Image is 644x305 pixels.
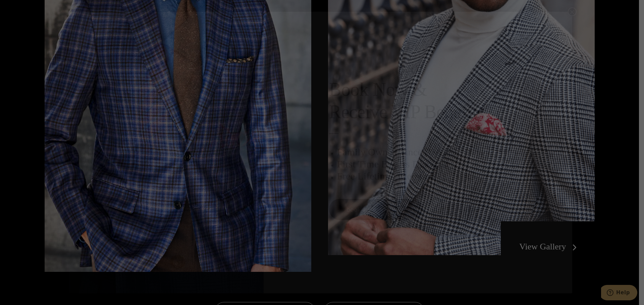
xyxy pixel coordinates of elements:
[337,170,530,182] h3: Free Lifetime Alterations
[329,78,530,123] h2: Book Now & Receive VIP Benefits
[337,146,530,158] h3: Family Owned Since [DATE]
[329,199,423,220] a: book an appointment
[337,158,530,170] h3: First Time Buyers Discount
[436,199,530,220] a: visual consultation
[568,7,577,16] button: Close
[15,5,29,11] span: Help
